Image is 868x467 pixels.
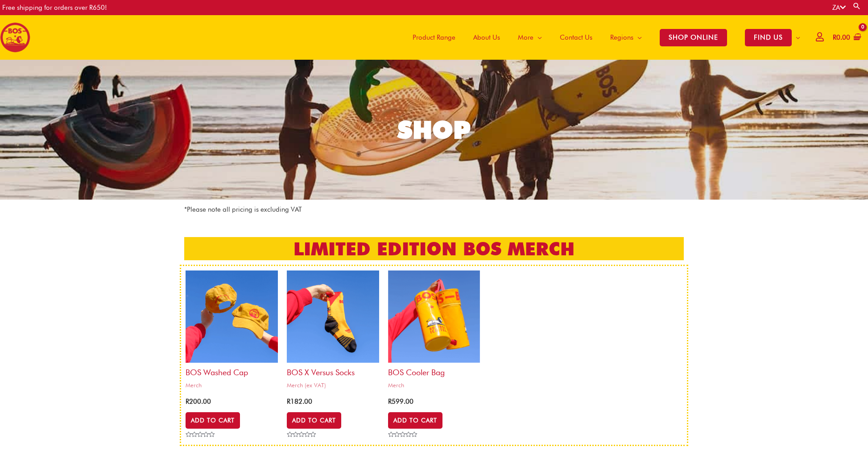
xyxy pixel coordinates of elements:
[388,363,480,377] h2: BOS Cooler bag
[184,204,684,215] p: *Please note all pricing is excluding VAT
[518,24,533,51] span: More
[397,15,809,60] nav: Site Navigation
[287,270,379,363] img: bos x versus socks
[397,118,471,142] div: SHOP
[651,15,736,60] a: SHOP ONLINE
[186,363,278,377] h2: BOS Washed Cap
[413,24,455,51] span: Product Range
[509,15,551,60] a: More
[833,33,836,41] span: R
[388,397,413,406] bdi: 599.00
[388,412,442,428] a: Add to cart: “BOS Cooler bag”
[287,412,341,428] a: Select options for “BOS x Versus Socks”
[832,4,846,12] a: ZA
[186,397,189,406] span: R
[287,397,312,406] bdi: 182.00
[473,24,500,51] span: About Us
[186,270,278,363] img: bos cap
[660,29,727,46] span: SHOP ONLINE
[388,381,480,389] span: Merch
[601,15,651,60] a: Regions
[852,2,861,10] a: Search button
[388,397,392,406] span: R
[464,15,509,60] a: About Us
[745,29,792,46] span: FIND US
[833,33,850,41] bdi: 0.00
[186,270,278,392] a: BOS Washed CapMerch
[186,397,211,406] bdi: 200.00
[388,270,480,363] img: bos cooler bag
[831,28,861,48] a: View Shopping Cart, empty
[388,270,480,392] a: BOS Cooler bagMerch
[186,381,278,389] span: Merch
[287,397,290,406] span: R
[287,381,379,389] span: Merch (ex VAT)
[287,270,379,392] a: BOS x Versus SocksMerch (ex VAT)
[560,24,592,51] span: Contact Us
[186,412,240,428] a: Add to cart: “BOS Washed Cap”
[287,363,379,377] h2: BOS x Versus Socks
[184,237,684,260] h2: LIMITED EDITION BOS MERCH
[551,15,601,60] a: Contact Us
[610,24,633,51] span: Regions
[404,15,464,60] a: Product Range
